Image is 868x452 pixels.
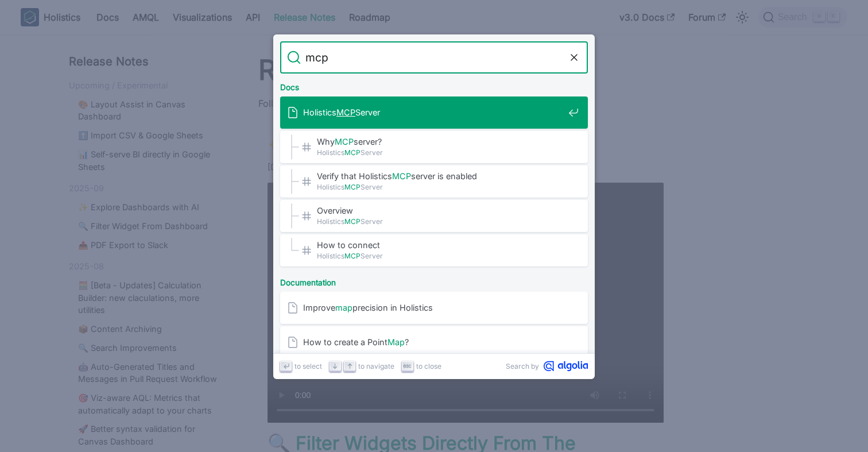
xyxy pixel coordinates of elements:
[280,165,588,198] a: Verify that HolisticsMCPserver is enabled​HolisticsMCPServer
[280,96,588,129] a: HolisticsMCPServer
[335,137,354,146] mark: MCP
[335,303,352,312] mark: map
[392,171,411,181] mark: MCP
[331,362,339,370] svg: Arrow down
[303,337,564,347] span: How to create a Point ?
[303,107,564,118] span: Holistics Server
[303,302,564,313] span: Improve precision in Holistics
[282,362,290,370] svg: Enter key
[387,337,405,347] mark: Map
[317,239,564,250] span: How to connect​
[403,362,412,370] svg: Escape key
[344,252,361,260] mark: MCP
[317,250,564,261] span: Holistics Server
[344,183,361,191] mark: MCP
[280,131,588,163] a: WhyMCPserver?​HolisticsMCPServer
[358,361,394,372] span: to navigate
[506,361,539,372] span: Search by
[317,171,564,181] span: Verify that Holistics server is enabled​
[317,181,564,192] span: Holistics Server
[278,74,590,96] div: Docs
[280,200,588,232] a: Overview​HolisticsMCPServer
[280,234,588,266] a: How to connect​HolisticsMCPServer
[506,361,588,372] a: Search byAlgolia
[567,51,581,64] button: Clear the query
[344,217,361,226] mark: MCP
[317,216,564,227] span: Holistics Server
[280,326,588,358] a: How to create a PointMap?
[317,136,564,147] span: Why server?​
[317,147,564,158] span: Holistics Server
[317,205,564,216] span: Overview​
[544,361,588,372] svg: Algolia
[344,148,361,157] mark: MCP
[346,362,354,370] svg: Arrow up
[294,361,322,372] span: to select
[336,107,355,117] mark: MCP
[416,361,441,372] span: to close
[280,292,588,324] a: Improvemapprecision in Holistics
[301,41,567,74] input: Search docs
[278,269,590,292] div: Documentation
